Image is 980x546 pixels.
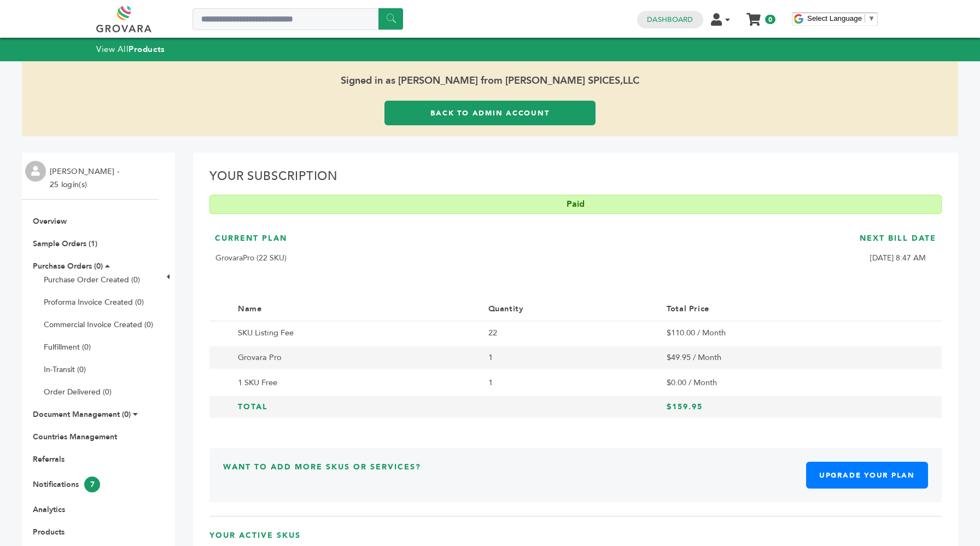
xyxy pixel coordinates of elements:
[860,252,936,265] p: [DATE] 8:47 AM
[215,252,287,265] p: GrovaraPro (22 SKU)
[223,462,421,489] h3: Want to Add More SKUs or Services?
[659,370,921,394] td: $0.00 / Month
[44,387,112,397] a: Order Delivered (0)
[44,320,153,330] a: Commercial Invoice Created (0)
[33,527,65,537] a: Products
[25,161,46,182] img: profile.png
[567,198,585,210] b: Paid
[44,275,140,285] a: Purchase Order Created (0)
[33,409,131,420] a: Document Management (0)
[659,345,921,370] td: $49.95 / Month
[84,477,100,492] span: 7
[868,14,875,22] span: ▼
[230,345,481,370] td: Grovara Pro
[765,15,775,24] span: 0
[215,233,287,252] h3: Current Plan
[209,169,942,190] h2: Your Subscription
[33,454,65,464] a: Referrals
[659,321,921,345] td: $110.00 / Month
[667,402,913,413] h3: $159.95
[238,402,473,413] h3: Total
[96,44,165,55] a: View AllProducts
[860,233,936,252] h3: Next Bill Date
[22,61,958,101] span: Signed in as [PERSON_NAME] from [PERSON_NAME] SPICES,LLC
[865,14,865,22] span: ​
[748,10,760,21] a: My Cart
[44,342,91,352] a: Fulfillment (0)
[481,321,660,345] td: 22
[33,261,103,271] a: Purchase Orders (0)
[50,165,122,191] li: [PERSON_NAME] - 25 login(s)
[481,298,660,321] th: Quantity
[129,44,165,55] strong: Products
[230,321,481,345] td: SKU Listing Fee
[659,298,921,321] th: Total Price
[44,364,86,375] a: In-Transit (0)
[384,101,596,125] a: Back to Admin Account
[807,14,875,22] a: Select Language​
[33,432,117,442] a: Countries Management
[33,216,67,226] a: Overview
[33,479,100,490] a: Notifications7
[481,370,660,394] td: 1
[647,15,693,25] a: Dashboard
[44,297,144,307] a: Proforma Invoice Created (0)
[806,462,928,489] a: Upgrade Your Plan
[230,298,481,321] th: Name
[481,345,660,370] td: 1
[230,370,481,394] td: 1 SKU Free
[33,504,65,515] a: Analytics
[192,8,403,30] input: Search a product or brand...
[33,239,97,249] a: Sample Orders (1)
[807,14,862,22] span: Select Language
